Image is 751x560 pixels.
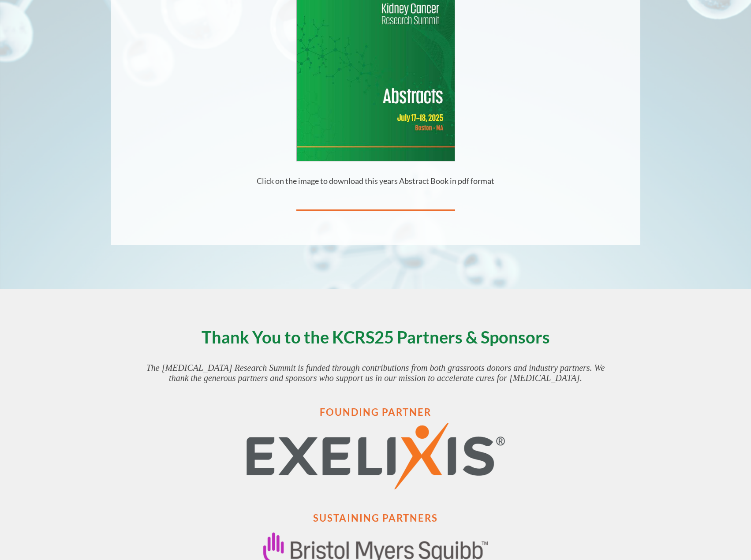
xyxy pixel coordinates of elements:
p: Click on the image to download this years Abstract Book in pdf format [111,176,640,187]
strong: Thank You to the KCRS25 Partners & Sponsors [202,327,550,347]
p: The [MEDICAL_DATA] Research Summit is funded through contributions from both grassroots donors an... [138,363,614,384]
strong: Sustaining Partners [313,512,438,524]
strong: Founding Partner [320,406,431,418]
img: Exelixis_Logo_RGB_2023 [247,423,505,489]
